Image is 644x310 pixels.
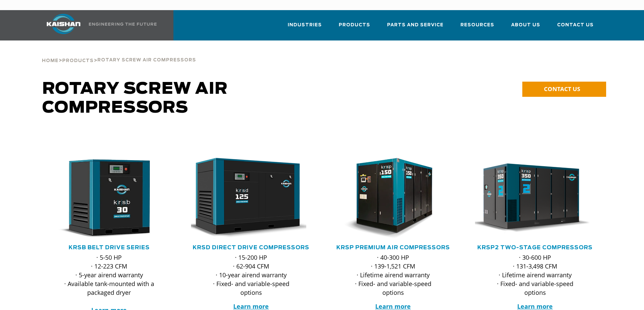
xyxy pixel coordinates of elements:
[460,16,494,39] a: Resources
[333,158,453,239] div: krsp150
[191,158,311,239] div: krsd125
[557,21,594,29] span: Contact Us
[69,245,150,250] a: KRSB Belt Drive Series
[387,21,444,29] span: Parts and Service
[44,158,164,239] img: krsb30
[62,57,94,63] a: Products
[42,81,228,116] span: Rotary Screw Air Compressors
[42,59,58,63] span: Home
[193,245,309,250] a: KRSD Direct Drive Compressors
[511,21,540,29] span: About Us
[62,59,94,63] span: Products
[475,158,595,239] div: krsp350
[42,57,58,63] a: Home
[339,21,370,29] span: Products
[511,16,540,39] a: About Us
[205,253,298,297] p: · 15-200 HP · 62-904 CFM · 10-year airend warranty · Fixed- and variable-speed options
[186,158,306,239] img: krsd125
[339,16,370,39] a: Products
[89,23,157,26] img: Engineering the future
[38,14,89,34] img: kaishan logo
[336,245,450,250] a: KRSP Premium Air Compressors
[522,82,606,97] a: CONTACT US
[544,85,580,93] span: CONTACT US
[288,16,322,39] a: Industries
[328,158,448,239] img: krsp150
[42,40,196,66] div: > >
[557,16,594,39] a: Contact Us
[488,253,582,297] p: · 30-600 HP · 131-3,498 CFM · Lifetime airend warranty · Fixed- and variable-speed options
[97,58,196,62] span: Rotary Screw Air Compressors
[49,158,169,239] div: krsb30
[38,10,158,40] a: Kaishan USA
[288,21,322,29] span: Industries
[477,245,593,250] a: KRSP2 Two-Stage Compressors
[460,21,494,29] span: Resources
[347,253,440,297] p: · 40-300 HP · 139-1,521 CFM · Lifetime airend warranty · Fixed- and variable-speed options
[470,158,590,239] img: krsp350
[387,16,444,39] a: Parts and Service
